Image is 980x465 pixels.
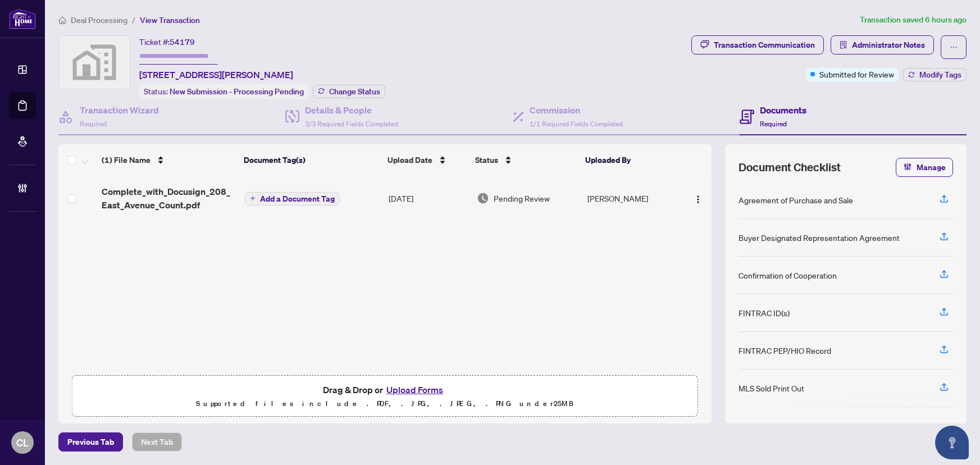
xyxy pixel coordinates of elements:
[739,269,837,281] div: Confirmation of Cooperation
[831,35,934,54] button: Administrator Notes
[739,231,900,244] div: Buyer Designated Representation Agreement
[58,432,123,452] button: Previous Tab
[935,426,969,459] button: Open asap
[170,37,195,47] span: 54179
[819,68,894,80] span: Submitted for Review
[896,158,953,177] button: Manage
[59,36,130,89] img: svg%3e
[72,376,698,417] span: Drag & Drop orUpload FormsSupported files include .PDF, .JPG, .JPEG, .PNG under25MB
[383,382,446,397] button: Upload Forms
[739,194,853,206] div: Agreement of Purchase and Sale
[170,86,304,97] span: New Submission - Processing Pending
[530,120,623,128] span: 1/1 Required Fields Completed
[323,382,446,397] span: Drag & Drop or
[79,397,691,411] p: Supported files include .PDF, .JPG, .JPEG, .PNG under 25 MB
[739,344,831,357] div: FINTRAC PEP/HIO Record
[760,103,806,117] h4: Documents
[16,435,29,450] span: CL
[384,176,472,221] td: [DATE]
[471,144,581,176] th: Status
[583,176,680,221] td: [PERSON_NAME]
[739,382,804,394] div: MLS Sold Print Out
[313,85,385,98] button: Change Status
[689,189,707,207] button: Logo
[329,88,380,95] span: Change Status
[245,192,340,206] button: Add a Document Tag
[383,144,471,176] th: Upload Date
[917,158,946,176] span: Manage
[132,432,182,452] button: Next Tab
[9,8,36,29] img: logo
[71,15,127,25] span: Deal Processing
[250,195,256,201] span: plus
[739,307,790,319] div: FINTRAC ID(s)
[260,195,335,203] span: Add a Document Tag
[139,68,293,81] span: [STREET_ADDRESS][PERSON_NAME]
[760,120,787,128] span: Required
[477,192,489,204] img: Document Status
[475,154,498,166] span: Status
[691,35,824,54] button: Transaction Communication
[714,36,815,54] div: Transaction Communication
[388,154,432,166] span: Upload Date
[97,144,239,176] th: (1) File Name
[694,195,703,204] img: Logo
[80,103,159,117] h4: Transaction Wizard
[950,43,958,51] span: ellipsis
[840,41,847,49] span: solution
[494,192,550,204] span: Pending Review
[581,144,678,176] th: Uploaded By
[305,103,398,117] h4: Details & People
[140,15,200,25] span: View Transaction
[67,433,114,451] span: Previous Tab
[102,185,235,212] span: Complete_with_Docusign_208_East_Avenue_Count.pdf
[919,71,961,79] span: Modify Tags
[305,120,398,128] span: 3/3 Required Fields Completed
[903,68,967,81] button: Modify Tags
[239,144,382,176] th: Document Tag(s)
[58,16,66,24] span: home
[852,36,925,54] span: Administrator Notes
[80,120,107,128] span: Required
[739,159,841,175] span: Document Checklist
[139,35,195,48] div: Ticket #:
[530,103,623,117] h4: Commission
[132,13,135,26] li: /
[860,13,967,26] article: Transaction saved 6 hours ago
[139,84,308,99] div: Status:
[245,191,340,206] button: Add a Document Tag
[102,154,151,166] span: (1) File Name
